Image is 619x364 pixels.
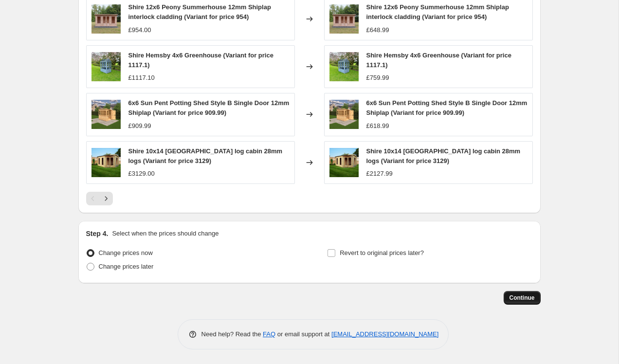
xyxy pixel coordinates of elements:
[366,25,389,35] div: £648.99
[128,99,290,116] span: 6x6 Sun Pent Potting Shed Style B Single Door 12mm Shiplap (Variant for price 909.99)
[366,147,521,164] span: Shire 10x14 [GEOGRAPHIC_DATA] log cabin 28mm logs (Variant for price 3129)
[366,169,393,179] div: £2127.99
[329,100,359,129] img: Sunpent6x6_styleB_GARDEN_RH-OPEN_b19cae32-78d6-4409-b309-feefdd2195a8_80x.jpg
[112,229,218,238] p: Select when the prices should change
[86,192,113,205] nav: Pagination
[86,229,109,238] h2: Step 4.
[329,52,359,81] img: IMG_1844_5ca75539-b047-4869-93ca-b498fae822f1_80x.jpg
[504,291,541,305] button: Continue
[510,294,535,302] span: Continue
[331,330,438,338] a: [EMAIL_ADDRESS][DOMAIN_NAME]
[91,52,121,81] img: IMG_1844_5ca75539-b047-4869-93ca-b498fae822f1_80x.jpg
[275,330,331,338] span: or email support at
[366,121,389,131] div: £618.99
[99,263,154,270] span: Change prices later
[128,25,151,35] div: £954.00
[128,147,283,164] span: Shire 10x14 [GEOGRAPHIC_DATA] log cabin 28mm logs (Variant for price 3129)
[366,3,509,20] span: Shire 12x6 Peony Summerhouse 12mm Shiplap interlock cladding (Variant for price 954)
[366,99,528,116] span: 6x6 Sun Pent Potting Shed Style B Single Door 12mm Shiplap (Variant for price 909.99)
[91,148,121,177] img: NewLambridge3_515f3b67-fc19-4bc6-a7c1-e7c7ee41b4f3_80x.jpg
[128,73,155,83] div: £1117.10
[329,148,359,177] img: NewLambridge3_515f3b67-fc19-4bc6-a7c1-e7c7ee41b4f3_80x.jpg
[366,73,389,83] div: £759.99
[263,330,275,338] a: FAQ
[128,121,151,131] div: £909.99
[329,4,359,34] img: Peoney_12x6__0000_74661694-c792-48c9-a0cb-f71088221430_80x.jpg
[99,192,113,205] button: Next
[366,52,511,69] span: Shire Hemsby 4x6 Greenhouse (Variant for price 1117.1)
[128,3,271,20] span: Shire 12x6 Peony Summerhouse 12mm Shiplap interlock cladding (Variant for price 954)
[340,249,424,256] span: Revert to original prices later?
[91,4,121,34] img: Peoney_12x6__0000_74661694-c792-48c9-a0cb-f71088221430_80x.jpg
[91,100,121,129] img: Sunpent6x6_styleB_GARDEN_RH-OPEN_b19cae32-78d6-4409-b309-feefdd2195a8_80x.jpg
[128,169,155,179] div: £3129.00
[201,330,263,338] span: Need help? Read the
[99,249,153,256] span: Change prices now
[128,52,273,69] span: Shire Hemsby 4x6 Greenhouse (Variant for price 1117.1)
